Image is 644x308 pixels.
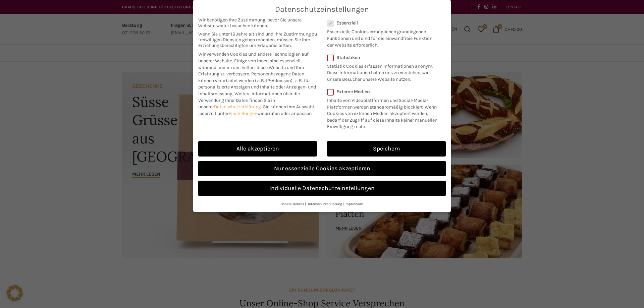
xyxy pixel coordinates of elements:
label: Externe Medien [327,89,441,95]
span: Personenbezogene Daten können verarbeitet werden (z. B. IP-Adressen), z. B. für personalisierte A... [198,71,316,97]
span: Wir benötigen Ihre Zustimmung, bevor Sie unsere Website weiter besuchen können. [198,17,317,28]
a: Datenschutzerklärung [307,202,342,206]
p: Essenzielle Cookies ermöglichen grundlegende Funktionen und sind für die einwandfreie Funktion de... [327,26,437,48]
a: Alle akzeptieren [198,141,317,157]
span: Datenschutzeinstellungen [275,5,369,14]
a: Individuelle Datenschutzeinstellungen [198,181,446,196]
span: Weitere Informationen über die Verwendung Ihrer Daten finden Sie in unserer . [198,91,300,110]
a: Datenschutzerklärung [214,104,261,110]
label: Statistiken [327,55,437,60]
a: Cookie-Details [281,202,304,206]
p: Statistik Cookies erfassen Informationen anonym. Diese Informationen helfen uns zu verstehen, wie... [327,60,437,83]
span: Wir verwenden Cookies und andere Technologien auf unserer Website. Einige von ihnen sind essenzie... [198,51,309,77]
p: Inhalte von Videoplattformen und Social-Media-Plattformen werden standardmäßig blockiert. Wenn Co... [327,95,441,130]
label: Essenziell [327,20,437,26]
a: Nur essenzielle Cookies akzeptieren [198,161,446,176]
a: Impressum [344,202,363,206]
span: Wenn Sie unter 16 Jahre alt sind und Ihre Zustimmung zu freiwilligen Diensten geben möchten, müss... [198,31,317,48]
a: Speichern [327,141,446,157]
span: Sie können Ihre Auswahl jederzeit unter widerrufen oder anpassen. [198,104,314,116]
a: Einstellungen [228,111,257,116]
